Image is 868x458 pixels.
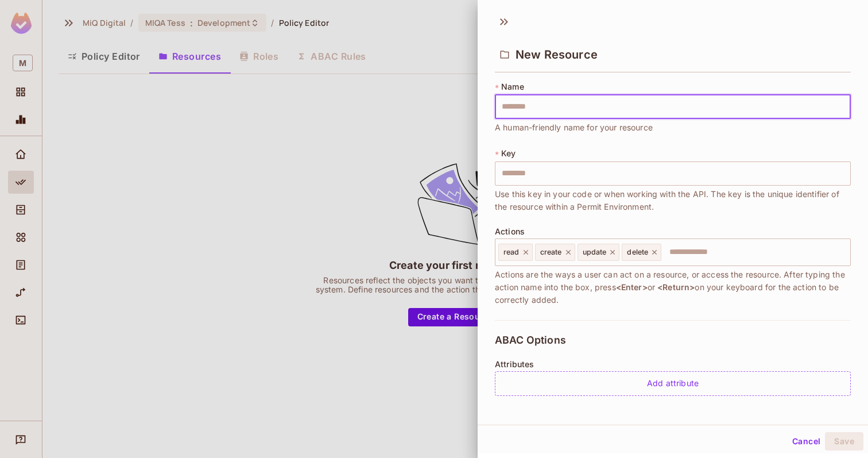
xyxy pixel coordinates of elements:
span: A human-friendly name for your resource [495,121,653,134]
span: <Enter> [616,282,648,292]
div: Add attribute [495,371,851,396]
div: update [578,244,620,261]
span: <Return> [657,282,695,292]
span: ABAC Options [495,334,566,346]
span: create [540,248,562,257]
span: New Resource [516,48,598,61]
span: read [503,248,520,257]
span: delete [627,248,648,257]
span: Name [501,82,524,91]
div: read [498,244,533,261]
div: create [535,244,575,261]
button: Cancel [788,432,825,451]
span: Attributes [495,360,534,369]
span: update [583,248,607,257]
span: Key [501,149,516,158]
div: delete [622,244,661,261]
span: Actions are the ways a user can act on a resource, or access the resource. After typing the actio... [495,268,851,306]
span: Actions [495,227,525,236]
button: Save [825,432,863,451]
span: Use this key in your code or when working with the API. The key is the unique identifier of the r... [495,188,851,213]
